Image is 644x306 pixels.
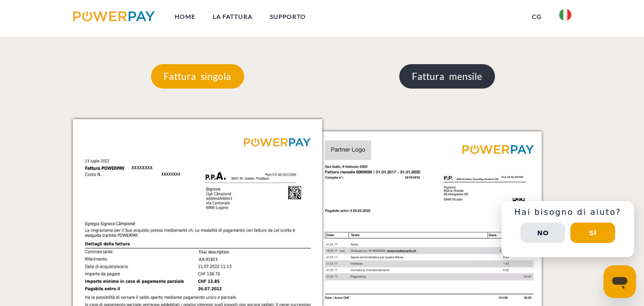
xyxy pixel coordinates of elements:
[508,207,628,217] h3: Hai bisogno di aiuto?
[570,222,615,243] button: Sì
[603,265,636,298] iframe: Pulsante per aprire la finestra di messaggistica
[559,9,571,21] img: it
[520,222,565,243] button: No
[165,8,204,26] a: Home
[399,64,495,89] p: Fattura mensile
[523,8,550,26] a: CG
[261,8,314,26] a: Supporto
[73,11,155,21] img: logo-powerpay.svg
[501,201,634,257] div: Schnellhilfe
[204,8,261,26] a: LA FATTURA
[151,64,244,89] p: Fattura singola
